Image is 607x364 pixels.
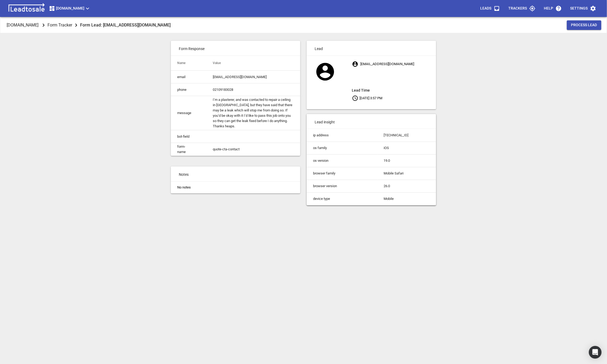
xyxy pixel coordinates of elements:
[378,129,436,142] td: [TECHNICAL_ID]
[544,6,553,11] p: Help
[80,21,171,29] aside: Form Lead: [EMAIL_ADDRESS][DOMAIN_NAME]
[378,142,436,154] td: iOS
[171,56,206,71] th: Name
[206,83,300,96] td: 02109183028
[206,96,300,130] td: I’m a plasterer, and was contacted to repair a ceiling in [GEOGRAPHIC_DATA], but they have said t...
[480,6,492,11] p: Leads
[47,22,72,28] p: Form Tracker
[171,143,206,156] td: form-name
[171,167,300,181] p: Notes
[171,71,206,83] td: email
[378,167,436,180] td: Mobile Safari
[307,129,378,142] td: ip address
[307,167,378,180] td: browser family
[171,182,300,193] li: No notes
[570,6,588,11] p: Settings
[589,346,602,359] div: Open Intercom Messenger
[307,114,436,129] p: Lead insight
[307,192,378,205] td: device type
[171,83,206,96] td: phone
[171,96,206,130] td: message
[352,59,436,103] p: [EMAIL_ADDRESS][DOMAIN_NAME] [DATE] 3:57 PM
[307,154,378,167] td: os version
[206,143,300,156] td: quote-cta-contact
[571,23,597,28] span: Process Lead
[378,154,436,167] td: 19.0
[47,3,93,14] button: [DOMAIN_NAME]
[307,41,436,56] p: Lead
[378,192,436,205] td: Mobile
[49,5,91,12] span: [DOMAIN_NAME]
[352,87,436,93] aside: Lead Time
[352,95,358,101] svg: Your local time
[6,3,47,14] img: logo
[206,71,300,83] td: [EMAIL_ADDRESS][DOMAIN_NAME]
[378,180,436,192] td: 26.0
[509,6,527,11] p: Trackers
[567,20,601,30] button: Process Lead
[171,41,300,56] p: Form Response
[7,22,38,28] p: [DOMAIN_NAME]
[171,130,206,143] td: bot-field
[307,180,378,192] td: browser version
[206,56,300,71] th: Value
[307,142,378,154] td: os family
